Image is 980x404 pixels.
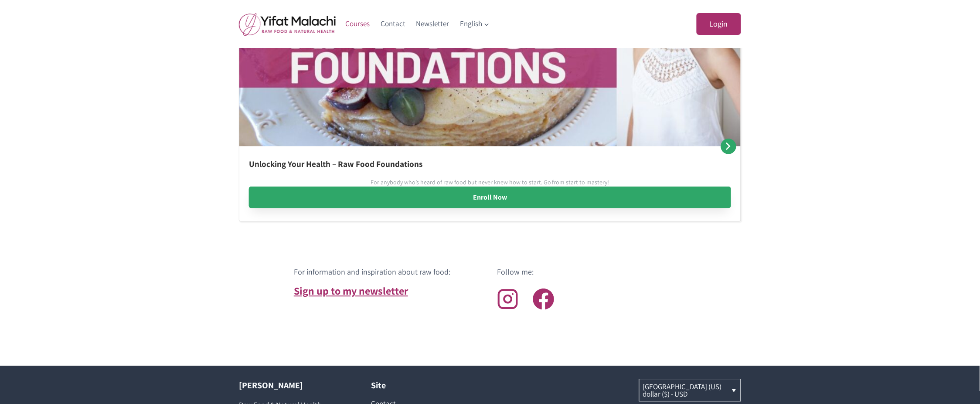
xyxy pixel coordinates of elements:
[375,14,411,34] a: Contact
[340,14,495,34] nav: Primary Navigation
[249,187,731,208] a: Enroll Now: Unlocking Your Health – Raw Food Foundations
[455,14,495,34] button: Child menu of English
[294,266,450,278] h6: For information and inspiration about raw food:
[697,13,741,35] a: Login
[411,14,455,34] a: Newsletter
[239,13,336,36] img: yifat_logo41_en.png
[294,284,408,298] a: Sign up to my newsletter
[640,379,741,401] a: [GEOGRAPHIC_DATA] (US) dollar ($) - USD
[340,14,375,34] a: Courses
[239,379,345,392] h2: [PERSON_NAME]
[371,178,609,187] p: For anybody who’s heard of raw food but never knew how to start. Go from start to mastery!
[371,379,477,392] h2: Site
[497,266,534,278] h6: Follow me:
[249,158,422,170] a: Unlocking Your Health – Raw Food Foundations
